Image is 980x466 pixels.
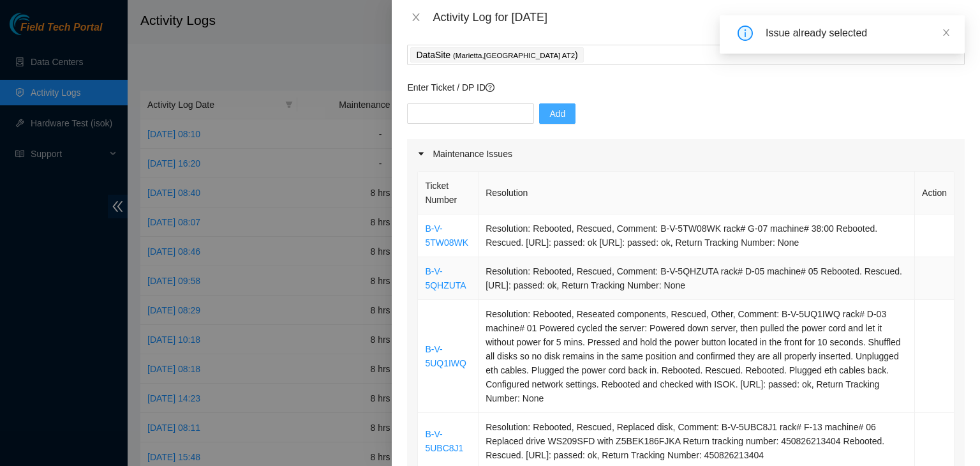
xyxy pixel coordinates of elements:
a: B-V-5UQ1IWQ [425,344,466,368]
span: close [942,28,951,37]
td: Resolution: Rebooted, Reseated components, Rescued, Other, Comment: B-V-5UQ1IWQ rack# D-03 machin... [479,300,915,413]
span: question-circle [486,83,494,92]
button: Add [539,103,575,124]
td: Resolution: Rebooted, Rescued, Comment: B-V-5TW08WK rack# G-07 machine# 38:00 Rebooted. Rescued. ... [479,214,915,257]
a: B-V-5QHZUTA [425,266,466,290]
a: B-V-5UBC8J1 [425,429,463,453]
div: Maintenance Issues [407,139,965,169]
th: Action [915,172,954,214]
div: Activity Log for [DATE] [433,10,965,24]
span: close [411,12,421,22]
button: Close [407,11,425,24]
p: Enter Ticket / DP ID [407,80,965,94]
th: Resolution [479,172,915,214]
span: caret-right [417,150,425,158]
div: Issue already selected [766,26,949,41]
a: B-V-5TW08WK [425,223,468,248]
p: DataSite ) [416,48,577,63]
span: info-circle [738,26,753,41]
td: Resolution: Rebooted, Rescued, Comment: B-V-5QHZUTA rack# D-05 machine# 05 Rebooted. Rescued. [UR... [479,257,915,300]
span: Add [549,107,565,121]
th: Ticket Number [418,172,479,214]
span: ( Marietta,[GEOGRAPHIC_DATA] AT2 [453,52,575,59]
